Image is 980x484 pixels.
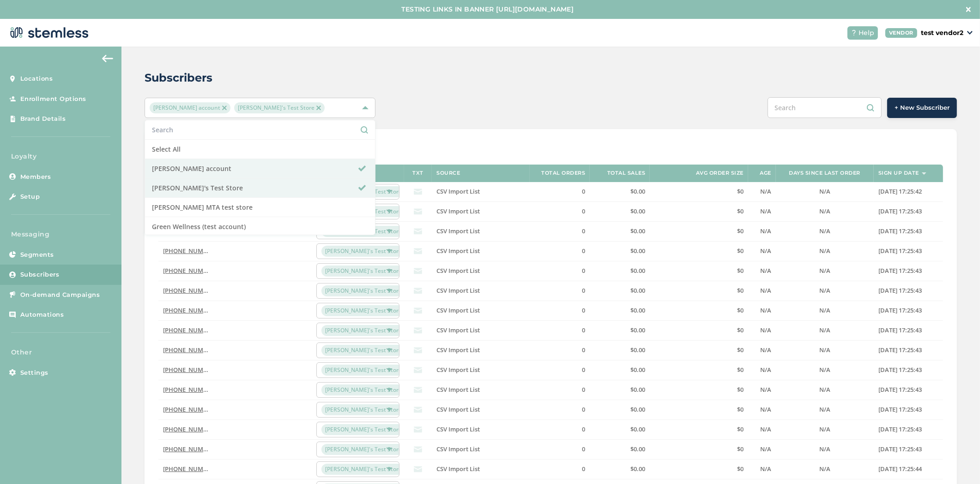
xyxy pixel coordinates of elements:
span: $0.00 [630,366,645,374]
label: N/A [753,188,771,195]
label: $0.00 [594,465,645,473]
label: $0 [654,425,743,433]
label: Avg order size [696,170,744,176]
label: CSV Import List [436,287,525,295]
span: Members [20,172,51,182]
span: N/A [760,445,771,453]
span: N/A [760,187,771,195]
label: N/A [753,425,771,433]
img: icon-arrow-back-accent-c549486e.svg [102,55,113,62]
label: $0 [654,267,743,275]
label: CSV Import List [436,445,525,453]
span: [PERSON_NAME]'s Test Store [321,345,405,356]
a: [PHONE_NUMBER] [163,247,216,255]
span: 0 [582,207,585,215]
span: $0 [737,425,744,433]
label: N/A [753,227,771,235]
label: CSV Import List [436,386,525,394]
span: N/A [819,385,830,394]
label: $0.00 [594,445,645,453]
span: [PERSON_NAME]'s Test Store [321,246,405,257]
span: N/A [760,385,771,394]
label: N/A [780,227,869,235]
span: [DATE] 17:25:43 [878,286,922,295]
label: $0.00 [594,346,645,354]
label: 0 [534,346,585,354]
span: CSV Import List [436,286,480,295]
label: (310) 200-0070 [163,247,209,255]
span: $0.00 [630,425,645,433]
li: [PERSON_NAME]'s Test Store [145,178,375,198]
span: [DATE] 17:25:44 [878,465,922,473]
label: 0 [534,326,585,334]
span: $0.00 [630,445,645,453]
span: $0 [737,445,744,453]
label: $0 [654,386,743,394]
span: CSV Import List [436,346,480,354]
a: [PHONE_NUMBER] [163,425,216,433]
span: $0 [737,227,744,235]
label: 0 [534,465,585,473]
label: CSV Import List [436,326,525,334]
label: N/A [780,307,869,314]
label: N/A [753,287,771,295]
span: N/A [760,425,771,433]
label: $0 [654,346,743,354]
span: [DATE] 17:25:43 [878,227,922,235]
img: icon-close-white-1ed751a3.svg [966,7,971,12]
label: N/A [780,346,869,354]
li: Green Wellness (test account) [145,217,375,236]
span: N/A [819,207,830,215]
label: $0 [654,207,743,215]
span: [PERSON_NAME]'s Test Store [321,325,405,336]
span: [PERSON_NAME]'s Test Store [321,404,405,415]
span: + New Subscriber [895,103,950,112]
span: Enrollment Options [20,94,86,104]
span: $0 [737,346,744,354]
label: (818) 749-1195 [163,445,209,453]
span: [DATE] 17:25:43 [878,445,922,453]
span: N/A [819,247,830,255]
span: CSV Import List [436,425,480,433]
label: (714) 858-8901 [163,326,209,334]
label: N/A [753,366,771,374]
label: CSV Import List [436,307,525,314]
p: test vendor2 [921,28,963,38]
label: 0 [534,307,585,314]
a: [PHONE_NUMBER] [163,306,216,314]
label: 0 [534,188,585,195]
span: CSV Import List [436,465,480,473]
label: CSV Import List [436,425,525,433]
span: CSV Import List [436,366,480,374]
label: CSV Import List [436,267,525,275]
label: $0 [654,326,743,334]
span: [DATE] 17:25:43 [878,247,922,255]
img: icon-close-accent-8a337256.svg [316,106,321,110]
span: 0 [582,326,585,334]
span: 0 [582,385,585,394]
span: [DATE] 17:25:43 [878,346,922,354]
label: TXT [412,170,423,176]
span: [DATE] 17:25:43 [878,385,922,394]
label: (856) 364-7684 [163,346,209,354]
label: $0 [654,307,743,314]
span: CSV Import List [436,326,480,334]
span: CSV Import List [436,247,480,255]
label: N/A [753,465,771,473]
label: 2022-12-21 17:25:43 [878,307,938,314]
span: N/A [819,266,830,275]
label: $0 [654,227,743,235]
label: N/A [780,445,869,453]
span: N/A [819,366,830,374]
label: 0 [534,445,585,453]
span: CSV Import List [436,207,480,215]
label: 0 [534,366,585,374]
span: $0.00 [630,405,645,413]
span: 0 [582,465,585,473]
label: N/A [753,247,771,255]
label: (310) 435-6112 [163,386,209,394]
label: N/A [753,346,771,354]
label: $0.00 [594,227,645,235]
span: $0.00 [630,266,645,275]
a: [PHONE_NUMBER] [163,366,216,374]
